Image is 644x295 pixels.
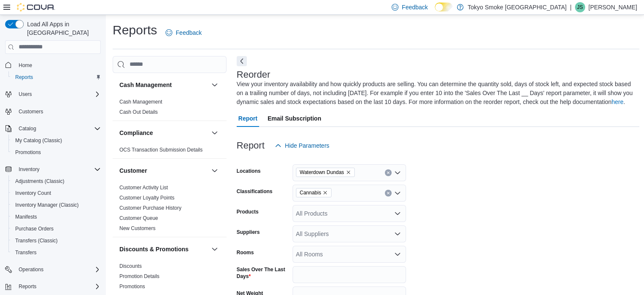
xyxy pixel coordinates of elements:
span: Inventory Manager (Classic) [15,202,79,208]
span: Reports [15,281,101,292]
button: Customers [2,105,104,118]
button: Clear input [385,169,392,176]
span: Reports [12,72,101,82]
button: Transfers [8,247,104,258]
span: Purchase Orders [12,224,101,234]
button: Remove Waterdown Dundas from selection in this group [346,170,351,175]
button: Operations [15,264,47,275]
span: Promotions [12,147,101,157]
button: Open list of options [394,251,401,258]
a: Home [15,60,36,70]
a: Feedback [162,24,205,41]
h1: Reports [113,22,157,39]
p: Tokyo Smoke [GEOGRAPHIC_DATA] [468,2,567,12]
a: here [611,98,623,105]
button: Promotions [8,146,104,158]
a: Promotions [12,147,44,157]
span: My Catalog (Classic) [15,137,62,144]
button: Compliance [119,129,208,137]
a: My Catalog (Classic) [12,135,66,146]
span: Hide Parameters [285,141,329,150]
button: Cash Management [119,81,208,89]
button: Catalog [15,124,39,134]
a: Promotion Details [119,273,160,279]
span: Promotions [15,149,41,156]
span: Feedback [402,3,428,11]
div: Discounts & Promotions [113,261,227,295]
span: Cannabis [296,188,332,197]
button: Compliance [210,128,220,138]
label: Products [237,208,259,215]
button: Manifests [8,211,104,223]
button: Inventory Count [8,187,104,199]
button: Operations [2,264,104,275]
span: Operations [19,266,44,273]
span: Adjustments (Classic) [15,178,64,185]
span: Home [19,62,32,69]
button: My Catalog (Classic) [8,135,104,146]
span: My Catalog (Classic) [12,135,101,146]
span: Customer Purchase History [119,205,182,211]
a: Transfers (Classic) [12,236,61,246]
span: Load All Apps in [GEOGRAPHIC_DATA] [24,20,101,37]
span: Waterdown Dundas [296,168,355,177]
a: Customers [15,107,47,117]
span: Inventory Count [12,188,101,198]
button: Reports [8,71,104,83]
label: Suppliers [237,229,260,236]
button: Home [2,59,104,71]
span: Email Subscription [268,110,321,127]
label: Sales Over The Last Days [237,266,289,280]
button: Adjustments (Classic) [8,175,104,187]
span: Transfers [15,249,36,256]
span: Customer Queue [119,215,158,222]
a: Customer Purchase History [119,205,182,211]
label: Classifications [237,188,273,195]
span: Discounts [119,263,142,270]
div: View your inventory availability and how quickly products are selling. You can determine the quan... [237,80,636,107]
button: Users [2,88,104,100]
span: New Customers [119,225,155,232]
span: Inventory Manager (Classic) [12,200,101,210]
span: Inventory [19,166,39,173]
a: Purchase Orders [12,224,57,234]
a: Promotions [119,284,145,289]
img: Cova [17,3,55,11]
input: Dark Mode [435,3,453,11]
button: Next [237,56,247,66]
button: Catalog [2,123,104,135]
button: Open list of options [394,230,401,237]
button: Users [15,89,35,99]
button: Remove Cannabis from selection in this group [323,190,328,195]
a: Cash Out Details [119,109,158,115]
span: Customer Activity List [119,184,168,191]
button: Reports [2,281,104,292]
a: Cash Management [119,99,162,105]
label: Locations [237,168,261,174]
div: Jess Sidhu [575,2,585,12]
p: [PERSON_NAME] [589,2,637,12]
button: Purchase Orders [8,223,104,235]
a: New Customers [119,225,155,231]
span: Transfers (Classic) [12,236,101,246]
span: Promotion Details [119,273,160,280]
h3: Cash Management [119,81,172,89]
div: Compliance [113,145,227,158]
a: Reports [12,72,36,82]
label: Rooms [237,249,254,256]
button: Open list of options [394,169,401,176]
span: Purchase Orders [15,225,54,232]
div: Customer [113,183,227,237]
span: Reports [19,283,36,290]
button: Inventory [2,163,104,175]
span: Manifests [12,212,101,222]
span: Users [19,91,32,98]
span: Reports [15,74,33,81]
span: Inventory Count [15,190,51,197]
span: Feedback [176,28,202,37]
button: Transfers (Classic) [8,235,104,247]
a: OCS Transaction Submission Details [119,147,203,153]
